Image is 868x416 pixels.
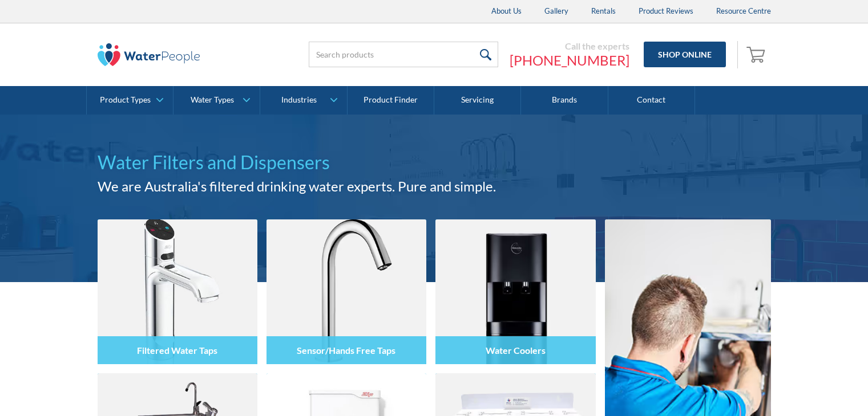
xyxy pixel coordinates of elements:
[510,52,629,69] a: [PHONE_NUMBER]
[435,219,595,364] img: Water Coolers
[267,219,426,364] img: Sensor/Hands Free Taps
[510,40,629,52] div: Call the experts
[173,86,260,115] a: Water Types
[137,345,217,356] h4: Filtered Water Taps
[521,86,608,115] a: Brands
[98,219,257,364] img: Filtered Water Taps
[309,42,498,67] input: Search products
[434,86,521,115] a: Servicing
[87,86,173,115] a: Product Types
[191,95,234,105] div: Water Types
[260,86,346,115] a: Industries
[281,95,317,105] div: Industries
[348,86,434,115] a: Product Finder
[746,45,768,63] img: shopping cart
[744,41,771,68] a: Open empty cart
[644,42,726,67] a: Shop Online
[297,345,395,356] h4: Sensor/Hands Free Taps
[608,86,695,115] a: Contact
[98,43,200,66] img: The Water People
[486,345,546,356] h4: Water Coolers
[100,95,151,105] div: Product Types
